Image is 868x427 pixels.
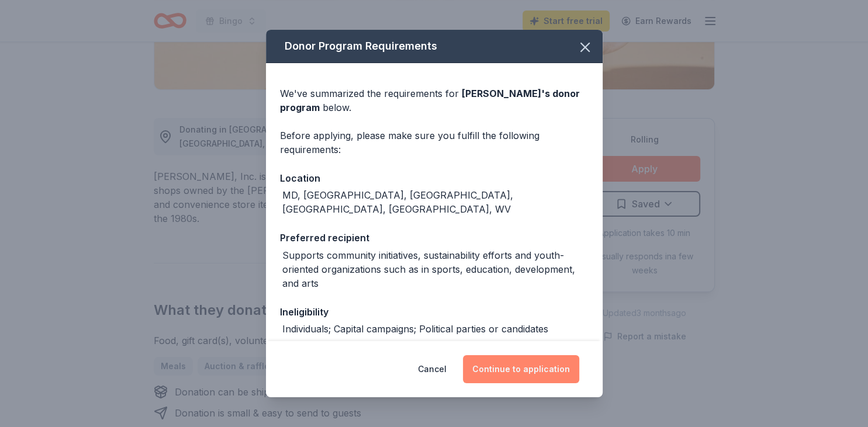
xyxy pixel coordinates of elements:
[280,304,589,320] div: Ineligibility
[280,230,589,245] div: Preferred recipient
[282,248,589,290] div: Supports community initiatives, sustainability efforts and youth-oriented organizations such as i...
[266,30,603,63] div: Donor Program Requirements
[280,129,589,157] div: Before applying, please make sure you fulfill the following requirements:
[418,355,447,383] button: Cancel
[282,322,548,336] div: Individuals; Capital campaigns; Political parties or candidates
[280,86,589,114] div: We've summarized the requirements for below.
[282,188,589,216] div: MD, [GEOGRAPHIC_DATA], [GEOGRAPHIC_DATA], [GEOGRAPHIC_DATA], [GEOGRAPHIC_DATA], WV
[280,171,589,186] div: Location
[463,355,579,383] button: Continue to application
